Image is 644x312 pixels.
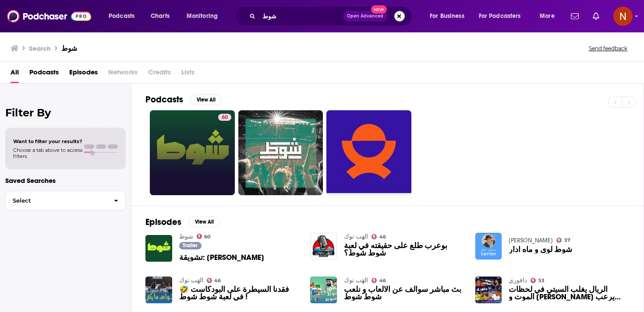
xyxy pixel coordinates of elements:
[103,9,146,23] button: open menu
[259,9,343,23] input: Search podcasts, credits, & more...
[222,113,228,122] span: 60
[473,9,534,23] button: open menu
[145,217,181,228] h2: Episodes
[424,9,475,23] button: open menu
[372,278,386,283] a: 46
[7,8,91,25] img: Podchaser - Follow, Share and Rate Podcasts
[534,9,566,23] button: open menu
[6,198,107,203] span: Select
[238,110,323,195] a: 0
[243,6,421,26] div: Search podcasts, credits, & more...
[148,65,171,83] span: Credits
[109,10,134,22] span: Podcasts
[179,286,300,301] a: فقدنا السيطرة على البودكاست 🤣 في لعبة شوط شوط !
[475,233,502,259] img: شوط لوی و ماه آدار
[538,279,545,283] span: 53
[190,95,222,105] button: View All
[479,10,521,22] span: For Podcasters
[108,65,138,83] span: Networks
[218,114,231,121] a: 60
[613,7,633,26] button: Show profile menu
[344,233,368,240] a: الهَب توك
[145,94,222,105] a: PodcastsView All
[207,278,221,283] a: 46
[180,9,229,23] button: open menu
[379,235,386,239] span: 46
[509,277,527,284] a: دافوري
[343,11,387,21] button: Open AdvancedNew
[567,9,582,24] a: Show notifications dropdown
[509,286,630,301] a: الريال يغلب السيتي في لحظات الموت و فيلاريال يرعب ليفربول في شوط
[310,233,337,259] img: بوعرب طلع على حقيقته في لعبة شوط شوط؟
[315,114,319,192] div: 0
[13,147,82,159] span: Choose a tab above to access filters.
[181,65,195,83] span: Lists
[5,191,126,210] button: Select
[589,9,603,24] a: Show notifications dropdown
[310,277,337,303] img: بث مباشر سوالف عن الألعاب و نلعب شوط شوط
[61,44,77,53] h3: شوط
[151,10,170,22] span: Charts
[379,279,386,283] span: 46
[179,254,264,261] span: تشويقة: [PERSON_NAME]
[145,277,172,303] img: فقدنا السيطرة على البودكاست 🤣 في لعبة شوط شوط !
[145,217,220,228] a: EpisodesView All
[344,242,465,257] a: بوعرب طلع على حقيقته في لعبة شوط شوط؟
[509,286,630,301] span: الريال يغلب السيتي في لحظات الموت و [PERSON_NAME] يرعب ليفربول في شوط
[214,279,221,283] span: 46
[145,9,175,23] a: Charts
[145,94,183,105] h2: Podcasts
[145,235,172,262] img: تشويقة: بودكاست شوط
[179,254,264,261] a: تشويقة: بودكاست شوط
[197,234,211,239] a: 60
[509,237,553,244] a: Rabbi Lavian
[344,277,368,284] a: الهَب توك
[430,10,464,22] span: For Business
[372,234,386,239] a: 46
[564,238,570,242] span: 37
[586,45,630,52] button: Send feedback
[69,65,98,83] a: Episodes
[179,233,193,240] a: شوط
[5,106,126,119] h2: Filter By
[613,7,633,26] img: User Profile
[540,10,555,22] span: More
[11,65,19,83] a: All
[347,14,383,18] span: Open Advanced
[475,277,502,303] img: الريال يغلب السيتي في لحظات الموت و فيلاريال يرعب ليفربول في شوط
[29,65,59,83] a: Podcasts
[13,138,82,144] span: Want to filter your results?
[150,110,235,195] a: 60
[179,277,203,284] a: الهَب توك
[613,7,633,26] span: Logged in as AdelNBM
[187,10,218,22] span: Monitoring
[188,217,220,227] button: View All
[183,243,198,248] span: Trailer
[509,246,572,253] a: شوط لوی و ماه آدار
[556,238,570,243] a: 37
[371,5,387,14] span: New
[204,235,210,239] span: 60
[344,286,465,301] a: بث مباشر سوالف عن الألعاب و نلعب شوط شوط
[531,278,545,283] a: 53
[5,176,126,185] p: Saved Searches
[29,44,51,53] h3: Search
